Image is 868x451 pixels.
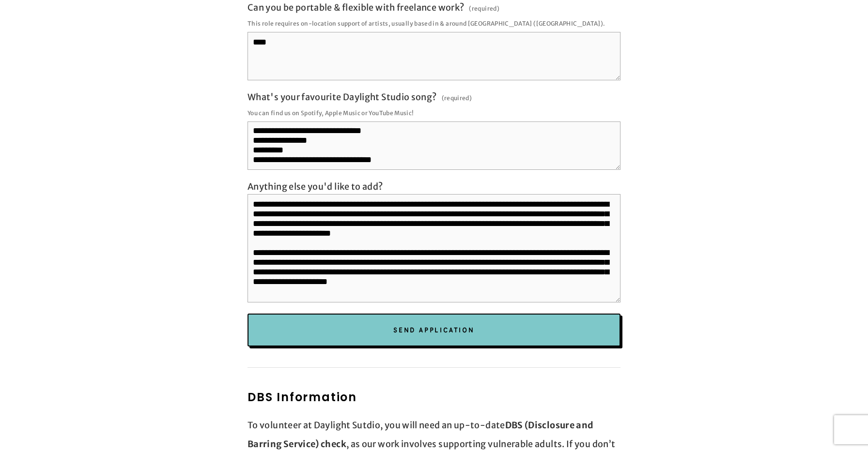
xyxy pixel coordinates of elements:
[248,181,383,192] span: Anything else you'd like to add?
[469,2,499,15] span: (required)
[248,17,620,30] p: This role requires on-location support of artists, usually based in & around [GEOGRAPHIC_DATA] ([...
[248,389,620,406] h2: DBS Information
[248,91,436,103] span: What's your favourite Daylight Studio song?
[248,106,620,120] p: You can find us on Spotify, Apple Music or YouTube Music!
[442,91,472,105] span: (required)
[393,325,475,334] span: Send Application
[248,2,464,13] span: Can you be portable & flexible with freelance work?
[248,314,620,346] button: Send ApplicationSend Application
